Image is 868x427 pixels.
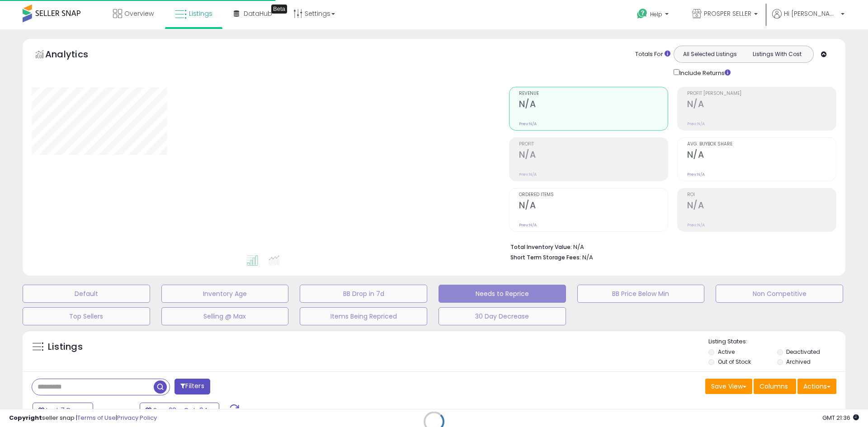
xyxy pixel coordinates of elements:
[161,307,289,325] button: Selling @ Max
[510,243,572,251] b: Total Inventory Value:
[300,307,427,325] button: Items Being Repriced
[439,307,566,325] button: 30 Day Decrease
[189,9,212,18] span: Listings
[519,142,668,147] span: Profit
[687,172,705,177] small: Prev: N/A
[23,307,150,325] button: Top Sellers
[271,5,287,14] div: Tooltip anchor
[687,121,705,127] small: Prev: N/A
[687,99,836,111] h2: N/A
[510,241,830,252] li: N/A
[519,99,668,111] h2: N/A
[784,9,838,18] span: Hi [PERSON_NAME]
[772,9,844,29] a: Hi [PERSON_NAME]
[687,150,836,162] h2: N/A
[519,222,537,228] small: Prev: N/A
[519,121,537,127] small: Prev: N/A
[687,200,836,212] h2: N/A
[630,1,678,29] a: Help
[687,142,836,147] span: Avg. Buybox Share
[244,9,272,18] span: DataHub
[577,285,705,303] button: BB Price Below Min
[676,48,744,60] button: All Selected Listings
[439,285,566,303] button: Needs to Reprice
[519,172,537,177] small: Prev: N/A
[635,50,670,59] div: Totals For
[519,150,668,162] h2: N/A
[687,192,836,197] span: ROI
[124,9,154,18] span: Overview
[161,285,289,303] button: Inventory Age
[9,414,157,422] div: seller snap | |
[667,67,741,78] div: Include Returns
[687,222,705,228] small: Prev: N/A
[650,10,662,18] span: Help
[519,192,668,197] span: Ordered Items
[519,91,668,96] span: Revenue
[704,9,751,18] span: PROSPER SELLER
[300,285,427,303] button: BB Drop in 7d
[582,253,593,262] span: N/A
[519,200,668,212] h2: N/A
[510,253,581,261] b: Short Term Storage Fees:
[716,285,843,303] button: Non Competitive
[9,413,42,422] strong: Copyright
[23,285,150,303] button: Default
[743,48,811,60] button: Listings With Cost
[687,91,836,96] span: Profit [PERSON_NAME]
[45,48,106,63] h5: Analytics
[637,8,648,19] i: Get Help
